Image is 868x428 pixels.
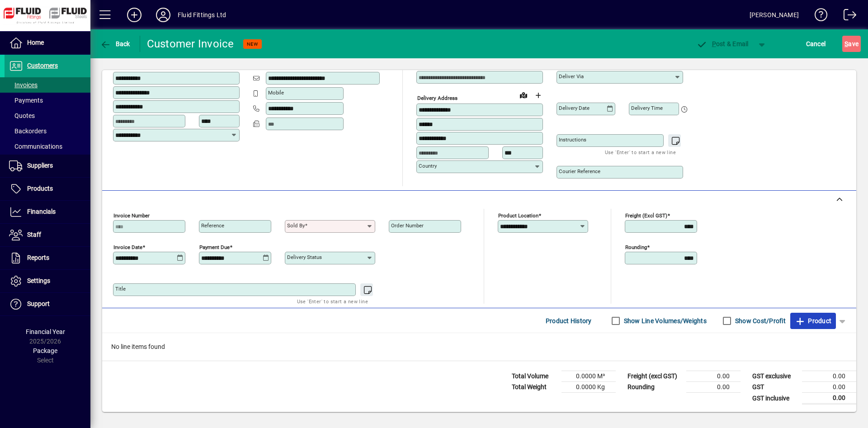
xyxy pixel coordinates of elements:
[115,286,126,292] mat-label: Title
[178,8,226,22] div: Fluid Fittings Ltd
[542,313,595,329] button: Product History
[27,185,53,192] span: Products
[686,371,741,382] td: 0.00
[9,81,38,89] span: Invoices
[623,371,686,382] td: Freight (excl GST)
[5,270,90,292] a: Settings
[623,382,686,393] td: Rounding
[27,277,50,284] span: Settings
[27,162,53,169] span: Suppliers
[5,247,90,269] a: Reports
[625,212,667,219] mat-label: Freight (excl GST)
[802,371,856,382] td: 0.00
[844,40,848,47] span: S
[5,108,90,123] a: Quotes
[5,178,90,200] a: Products
[806,37,826,51] span: Cancel
[5,201,90,223] a: Financials
[844,37,859,51] span: ave
[27,300,50,307] span: Support
[5,32,90,54] a: Home
[531,88,545,103] button: Choose address
[498,212,538,219] mat-label: Product location
[26,328,65,335] span: Financial Year
[625,244,647,250] mat-label: Rounding
[5,93,90,108] a: Payments
[5,77,90,93] a: Invoices
[546,314,592,328] span: Product History
[90,36,140,52] app-page-header-button: Back
[98,36,132,52] button: Back
[5,123,90,139] a: Backorders
[790,313,836,329] button: Product
[559,168,600,174] mat-label: Courier Reference
[748,393,802,404] td: GST inclusive
[605,147,676,157] mat-hint: Use 'Enter' to start a new line
[5,139,90,154] a: Communications
[113,244,142,250] mat-label: Invoice date
[837,2,857,31] a: Logout
[201,222,224,229] mat-label: Reference
[149,7,178,23] button: Profile
[622,316,707,325] label: Show Line Volumes/Weights
[213,56,227,71] a: View on map
[631,105,663,111] mat-label: Delivery time
[287,222,305,229] mat-label: Sold by
[750,8,799,22] div: [PERSON_NAME]
[795,314,831,328] span: Product
[100,40,130,47] span: Back
[696,40,749,47] span: ost & Email
[804,36,828,52] button: Cancel
[561,371,616,382] td: 0.0000 M³
[33,347,57,354] span: Package
[561,382,616,393] td: 0.0000 Kg
[27,231,41,238] span: Staff
[287,254,322,260] mat-label: Delivery status
[5,155,90,177] a: Suppliers
[9,112,35,119] span: Quotes
[27,208,56,215] span: Financials
[5,224,90,246] a: Staff
[516,88,531,102] a: View on map
[692,36,753,52] button: Post & Email
[102,333,856,361] div: No line items found
[748,371,802,382] td: GST exclusive
[419,163,437,169] mat-label: Country
[559,73,584,80] mat-label: Deliver via
[147,37,234,51] div: Customer Invoice
[808,2,828,31] a: Knowledge Base
[27,254,49,261] span: Reports
[559,105,590,111] mat-label: Delivery date
[842,36,861,52] button: Save
[802,382,856,393] td: 0.00
[9,143,62,150] span: Communications
[559,136,586,143] mat-label: Instructions
[199,244,230,250] mat-label: Payment due
[507,371,561,382] td: Total Volume
[227,56,242,71] button: Copy to Delivery address
[9,127,47,135] span: Backorders
[733,316,786,325] label: Show Cost/Profit
[507,382,561,393] td: Total Weight
[712,40,716,47] span: P
[5,293,90,315] a: Support
[247,41,258,47] span: NEW
[120,7,149,23] button: Add
[268,89,284,96] mat-label: Mobile
[27,62,58,69] span: Customers
[27,39,44,46] span: Home
[391,222,424,229] mat-label: Order number
[802,393,856,404] td: 0.00
[9,97,43,104] span: Payments
[113,212,150,219] mat-label: Invoice number
[748,382,802,393] td: GST
[686,382,741,393] td: 0.00
[297,296,368,306] mat-hint: Use 'Enter' to start a new line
